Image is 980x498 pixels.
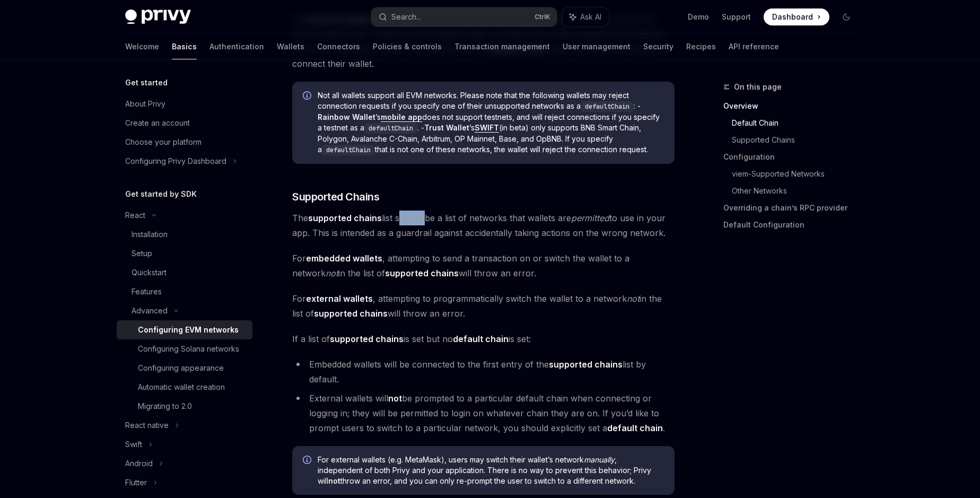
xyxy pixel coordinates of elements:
strong: default chain [453,334,509,344]
em: permitted [571,213,609,223]
a: Automatic wallet creation [117,378,252,397]
a: mobile app [381,112,422,122]
div: Quickstart [132,266,167,279]
span: For external wallets (e.g. MetaMask), users may switch their wallet’s network , independent of bo... [318,455,664,486]
a: Create an account [117,113,252,133]
a: Installation [117,225,252,244]
button: Ask AI [562,7,609,27]
a: Default Configuration [723,216,863,233]
strong: Rainbow Wallet [318,112,375,121]
strong: supported chains [314,308,388,319]
em: not [326,268,338,278]
a: Configuring EVM networks [117,320,252,339]
strong: supported chains [549,359,623,370]
div: Automatic wallet creation [138,381,225,394]
img: dark logo [125,10,191,24]
a: Choose your platform [117,133,252,152]
a: About Privy [117,94,252,113]
a: API reference [729,34,779,59]
a: Supported Chains [732,132,863,148]
a: Transaction management [454,34,550,59]
a: Authentication [209,34,264,59]
a: Setup [117,244,252,263]
div: Migrating to 2.0 [138,400,192,413]
a: Other Networks [732,182,863,199]
a: Default Chain [732,115,863,132]
svg: Info [303,91,313,102]
a: Quickstart [117,263,252,282]
span: For , attempting to programmatically switch the wallet to a network in the list of will throw an ... [292,291,675,321]
a: Policies & controls [373,34,442,59]
button: Toggle dark mode [838,8,855,25]
a: Dashboard [764,8,829,25]
div: Configuring Solana networks [138,343,239,355]
div: Configuring Privy Dashboard [125,155,226,168]
strong: not [388,393,402,404]
strong: Trust Wallet [424,123,469,132]
div: Configuring appearance [138,362,224,374]
a: SWIFT [475,123,499,133]
a: Support [722,12,751,22]
div: Installation [132,228,168,241]
div: About Privy [125,98,165,110]
a: Overriding a chain’s RPC provider [723,199,863,216]
strong: supported chains [330,334,404,344]
span: Dashboard [772,12,813,22]
h5: Get started [125,76,168,89]
a: Configuring appearance [117,359,252,378]
strong: supported chains [385,268,459,278]
em: not [627,293,640,304]
div: React native [125,419,169,432]
span: If a list of is set but no is set: [292,331,675,346]
a: Basics [172,34,197,59]
strong: default chain [607,423,663,433]
button: Search...CtrlK [371,7,557,27]
div: Setup [132,247,152,260]
strong: embedded wallets [306,253,382,264]
span: Not all wallets support all EVM networks. Please note that the following wallets may reject conne... [318,90,664,155]
a: Features [117,282,252,301]
a: Welcome [125,34,159,59]
code: defaultChain [364,123,417,134]
div: React [125,209,145,222]
a: Security [643,34,673,59]
li: External wallets will be prompted to a particular default chain when connecting or logging in; th... [292,391,675,435]
span: For , attempting to send a transaction on or switch the wallet to a network in the list of will t... [292,251,675,281]
div: Swift [125,438,142,451]
a: Configuration [723,148,863,165]
div: Advanced [132,304,168,317]
a: viem-Supported Networks [732,165,863,182]
div: Choose your platform [125,136,202,148]
code: defaultChain [322,145,375,155]
a: User management [563,34,631,59]
a: Overview [723,98,863,115]
span: Ask AI [580,12,601,22]
h5: Get started by SDK [125,188,197,200]
div: Search... [391,11,421,23]
a: Wallets [277,34,304,59]
strong: not [328,476,340,485]
a: default chain [453,334,509,345]
span: Ctrl K [535,13,550,21]
strong: external wallets [306,293,373,304]
div: Features [132,285,162,298]
strong: supported chains [308,213,382,223]
span: The list should be a list of networks that wallets are to use in your app. This is intended as a ... [292,211,675,240]
a: Recipes [686,34,716,59]
code: defaultChain [581,101,634,112]
a: Connectors [317,34,360,59]
span: Supported Chains [292,189,379,204]
a: Migrating to 2.0 [117,397,252,416]
div: Android [125,457,153,470]
span: On this page [734,81,782,93]
em: manually [584,455,615,464]
div: Configuring EVM networks [138,324,239,336]
a: Demo [688,12,709,22]
svg: Info [303,456,313,466]
div: Flutter [125,476,147,489]
a: Configuring Solana networks [117,339,252,359]
li: Embedded wallets will be connected to the first entry of the list by default. [292,357,675,387]
div: Create an account [125,117,190,129]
